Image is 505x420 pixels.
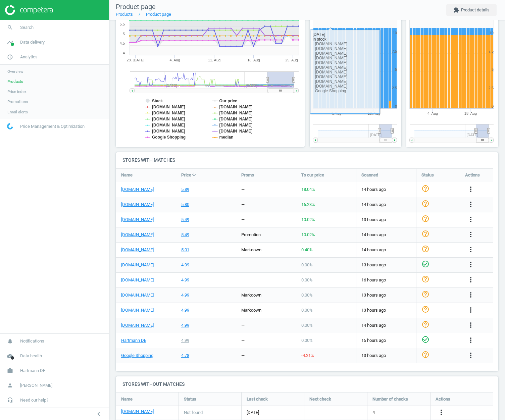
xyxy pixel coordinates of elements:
a: [DOMAIN_NAME] [121,409,154,415]
div: — [241,262,245,268]
i: person [4,379,16,392]
a: [DOMAIN_NAME] [121,322,154,328]
span: Name [121,396,133,402]
a: [DOMAIN_NAME] [121,247,154,253]
a: Hartmann DE [121,337,146,344]
i: more_vert [467,230,475,239]
button: more_vert [467,230,475,239]
div: — [241,277,245,283]
span: Status [184,396,196,402]
div: 4.99 [181,337,189,344]
span: Promotions [7,99,28,104]
i: help_outline [421,245,430,253]
i: help_outline [421,200,430,208]
text: 10 [490,31,494,35]
span: Number of checks [372,396,408,402]
button: more_vert [467,351,475,360]
tspan: [DOMAIN_NAME] [219,111,253,115]
span: 0.00 % [301,277,313,282]
i: headset_mic [4,394,16,407]
button: more_vert [467,336,475,345]
span: Analytics [20,54,38,60]
span: 18.04 % [301,187,315,192]
i: help_outline [421,305,430,313]
div: — [241,187,245,193]
span: Notifications [20,338,44,344]
text: 4.5 [120,41,125,45]
button: more_vert [467,276,475,284]
i: more_vert [467,261,475,269]
tspan: 18. Aug [367,111,380,115]
span: To our price [301,172,324,178]
h4: Stores without matches [116,376,498,392]
a: Products [116,12,133,17]
img: ajHJNr6hYgQAAAAASUVORK5CYII= [5,5,53,15]
a: Google Shopping [121,353,153,359]
text: 2.5 [392,86,397,90]
span: 14 hours ago [361,247,411,253]
span: Need our help? [20,397,48,403]
i: arrow_downward [191,172,197,177]
tspan: [DOMAIN_NAME] [152,117,185,121]
i: more_vert [467,246,475,254]
div: 5.80 [181,202,189,208]
span: Status [421,172,434,178]
i: more_vert [467,306,475,314]
i: cloud_done [4,350,16,362]
tspan: median [219,135,234,140]
i: help_outline [421,290,430,298]
i: chevron_left [95,410,103,418]
span: markdown [241,293,261,298]
button: chevron_left [90,410,107,418]
h4: Stores with matches [116,152,498,168]
a: [DOMAIN_NAME] [121,187,154,193]
span: 15 hours ago [361,337,411,344]
span: Overview [7,69,23,74]
span: Price Management & Optimization [20,123,85,129]
tspan: [DOMAIN_NAME] [152,105,185,109]
i: more_vert [467,291,475,299]
span: Actions [465,172,480,178]
span: 0.40 % [301,247,313,252]
tspan: [DOMAIN_NAME] [152,129,185,134]
tspan: Stack [152,99,163,103]
i: search [4,21,16,34]
span: 13 hours ago [361,307,411,313]
span: Next check [309,396,331,402]
tspan: 25. Aug [285,58,298,62]
tspan: [DOMAIN_NAME] [152,123,185,127]
button: more_vert [467,246,475,254]
span: 10.02 % [301,217,315,222]
i: work [4,364,16,377]
span: 0.00 % [301,262,313,267]
span: 13 hours ago [361,353,411,359]
tspan: 4. Aug [170,58,180,62]
tspan: 4. Aug [331,111,341,115]
text: 5.5 [120,22,125,26]
i: more_vert [467,215,475,223]
span: Actions [436,396,450,402]
span: 14 hours ago [361,187,411,193]
tspan: 4. Aug [427,111,438,115]
div: — [241,353,245,359]
span: Hartmann DE [20,368,45,374]
span: Price index [7,89,27,94]
span: -4.21 % [301,353,314,358]
span: 0.00 % [301,338,313,343]
span: 0.00 % [301,293,313,298]
i: more_vert [467,185,475,193]
button: more_vert [467,215,475,224]
span: 13 hours ago [361,217,411,223]
tspan: 11. Aug [208,58,220,62]
a: [DOMAIN_NAME] [121,277,154,283]
i: more_vert [467,200,475,208]
text: 0 [492,104,494,108]
text: 5 [395,67,397,71]
a: [DOMAIN_NAME] [121,292,154,298]
i: help_outline [421,230,430,238]
button: more_vert [467,321,475,330]
span: Price [181,172,191,178]
span: Product page [116,3,156,11]
tspan: 18. Aug [247,58,260,62]
text: 4 [123,51,125,55]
